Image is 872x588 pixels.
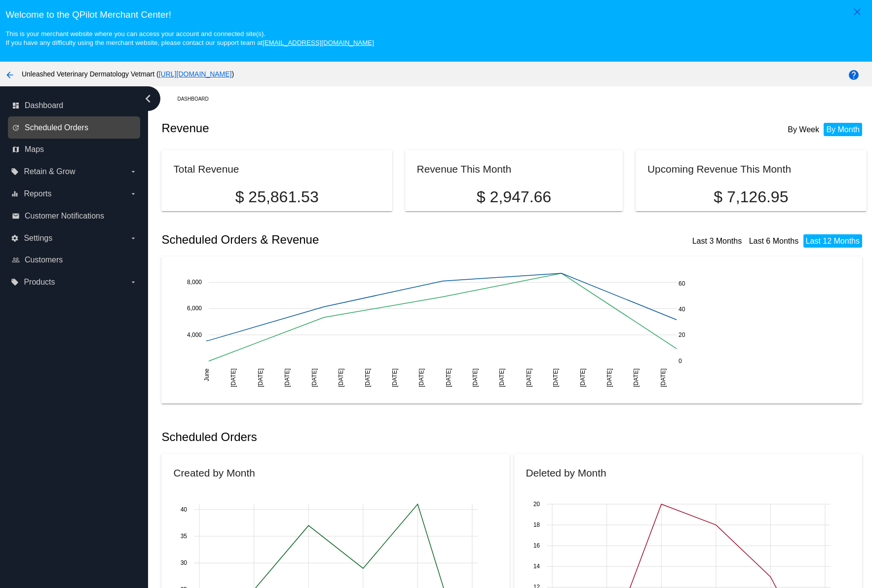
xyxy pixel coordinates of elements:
a: update Scheduled Orders [12,120,137,136]
h2: Revenue This Month [417,163,512,175]
mat-icon: close [851,6,863,18]
text: 40 [181,506,188,513]
text: [DATE] [338,368,344,387]
text: 40 [679,306,685,313]
h2: Scheduled Orders & Revenue [161,233,514,247]
i: map [12,146,20,153]
text: [DATE] [230,368,237,387]
a: email Customer Notifications [12,208,137,224]
i: local_offer [11,278,19,286]
i: update [12,124,20,132]
p: $ 25,861.53 [173,188,380,206]
text: 0 [679,358,682,365]
text: 14 [533,563,540,570]
span: Customer Notifications [25,212,104,220]
a: Dashboard [177,91,217,107]
text: [DATE] [526,368,532,387]
text: [DATE] [418,368,425,387]
li: By Month [824,123,862,136]
p: $ 7,126.95 [647,188,854,206]
li: By Week [785,123,822,136]
a: Last 12 Months [806,237,860,245]
text: [DATE] [445,368,452,387]
text: [DATE] [284,368,291,387]
text: [DATE] [391,368,398,387]
h2: Scheduled Orders [161,430,514,444]
i: arrow_drop_down [129,278,137,286]
span: Retain & Grow [24,167,75,176]
text: 4,000 [187,331,202,338]
text: [DATE] [553,368,560,387]
text: [DATE] [311,368,318,387]
a: dashboard Dashboard [12,98,137,113]
h2: Total Revenue [173,163,239,175]
text: June [203,368,210,381]
h2: Deleted by Month [526,467,607,478]
a: [EMAIL_ADDRESS][DOMAIN_NAME] [263,39,374,46]
span: Unleashed Veterinary Dermatology Vetmart ( ) [22,70,234,78]
text: 18 [533,521,540,528]
span: Scheduled Orders [25,123,88,132]
mat-icon: help [848,69,860,81]
span: Settings [24,234,52,243]
span: Dashboard [25,101,63,110]
text: [DATE] [633,368,640,387]
text: 8,000 [187,279,202,286]
i: dashboard [12,102,20,110]
i: email [12,212,20,220]
text: 30 [181,559,188,566]
i: settings [11,234,19,242]
text: [DATE] [660,368,667,387]
span: Reports [24,189,51,198]
text: [DATE] [365,368,372,387]
p: $ 2,947.66 [417,188,611,206]
i: arrow_drop_down [129,234,137,242]
small: This is your merchant website where you can access your account and connected site(s). If you hav... [5,30,374,46]
i: equalizer [11,190,19,198]
a: Last 3 Months [692,237,742,245]
text: [DATE] [472,368,479,387]
i: chevron_left [140,91,156,107]
i: people_outline [12,256,20,264]
span: Products [24,278,55,287]
mat-icon: arrow_back [4,69,16,81]
h2: Upcoming Revenue This Month [647,163,791,175]
h2: Revenue [161,121,514,135]
i: arrow_drop_down [129,168,137,176]
text: [DATE] [606,368,613,387]
text: 60 [679,280,685,287]
span: Customers [25,256,63,264]
text: [DATE] [499,368,506,387]
h2: Created by Month [173,467,255,478]
a: [URL][DOMAIN_NAME] [159,70,232,78]
i: arrow_drop_down [129,190,137,198]
h3: Welcome to the QPilot Merchant Center! [5,9,866,20]
a: Last 6 Months [749,237,799,245]
text: [DATE] [257,368,264,387]
text: 20 [533,501,540,508]
a: map Maps [12,142,137,157]
text: 6,000 [187,305,202,312]
i: local_offer [11,168,19,176]
span: Maps [25,145,44,154]
a: people_outline Customers [12,252,137,268]
text: 35 [181,533,188,540]
text: 16 [533,542,540,549]
text: 20 [679,332,685,339]
text: [DATE] [579,368,586,387]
